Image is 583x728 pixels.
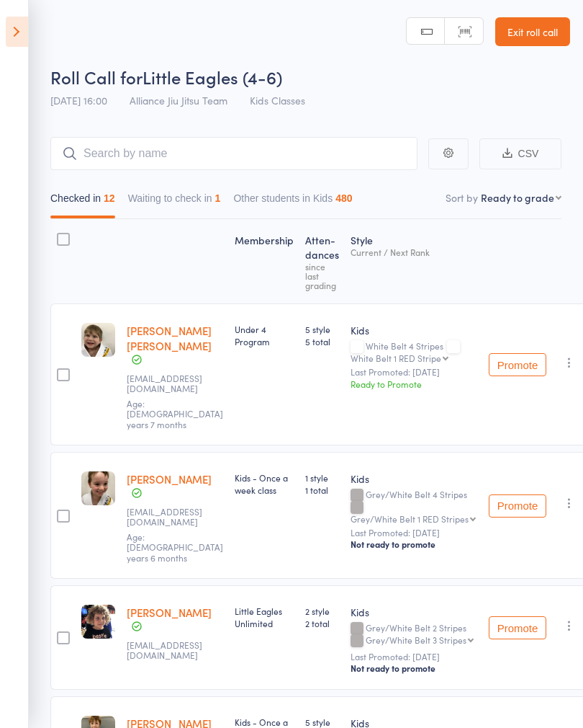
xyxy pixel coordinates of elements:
[130,93,227,107] span: Alliance Jiu Jitsu Team
[481,190,554,205] div: Ready to grade
[489,616,546,639] button: Promote
[50,65,143,89] span: Roll Call for
[351,623,477,647] div: Grey/White Belt 2 Stripes
[128,185,221,218] button: Waiting to check in1
[495,17,570,46] a: Exit roll call
[250,93,305,107] span: Kids Classes
[127,323,212,353] a: [PERSON_NAME] [PERSON_NAME]
[50,185,115,218] button: Checked in12
[351,367,477,377] small: Last Promoted: [DATE]
[351,528,477,538] small: Last Promoted: [DATE]
[81,471,115,505] img: image1712645001.png
[351,471,477,486] div: Kids
[229,226,299,297] div: Membership
[305,471,339,484] span: 1 style
[366,635,466,644] div: Grey/White Belt 3 Stripes
[351,538,477,550] div: Not ready to promote
[127,605,212,620] a: [PERSON_NAME]
[351,341,477,363] div: White Belt 4 Stripes
[235,323,294,347] div: Under 4 Program
[235,471,294,496] div: Kids - Once a week class
[235,605,294,629] div: Little Eagles Unlimited
[50,137,417,170] input: Search by name
[305,335,339,347] span: 5 total
[351,514,469,523] div: Grey/White Belt 1 RED Stripes
[305,605,339,617] span: 2 style
[127,397,223,430] span: Age: [DEMOGRAPHIC_DATA] years 7 months
[305,484,339,496] span: 1 total
[81,605,115,639] img: image1706593984.png
[351,662,477,674] div: Not ready to promote
[127,373,220,394] small: katefrankland@live.com
[351,247,477,257] div: Current / Next Rank
[305,323,339,335] span: 5 style
[351,652,477,662] small: Last Promoted: [DATE]
[143,65,282,89] span: Little Eagles (4-6)
[351,605,477,619] div: Kids
[299,226,345,297] div: Atten­dances
[127,531,223,564] span: Age: [DEMOGRAPHIC_DATA] years 6 months
[489,353,546,376] button: Promote
[351,323,477,337] div: Kids
[489,494,546,518] button: Promote
[50,93,107,107] span: [DATE] 16:00
[127,640,220,661] small: Dvd2181@gmail.com
[351,353,441,363] div: White Belt 1 RED Stripe
[446,190,478,205] label: Sort by
[351,378,477,390] div: Ready to Promote
[233,185,352,218] button: Other students in Kids480
[345,226,483,297] div: Style
[351,489,477,523] div: Grey/White Belt 4 Stripes
[127,471,212,487] a: [PERSON_NAME]
[335,192,352,204] div: 480
[305,716,339,728] span: 5 style
[305,262,339,290] div: since last grading
[104,192,115,204] div: 12
[305,617,339,629] span: 2 total
[81,323,115,357] img: image1725258786.png
[215,192,221,204] div: 1
[479,138,561,169] button: CSV
[127,507,220,528] small: Deedavis@hotmail.com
